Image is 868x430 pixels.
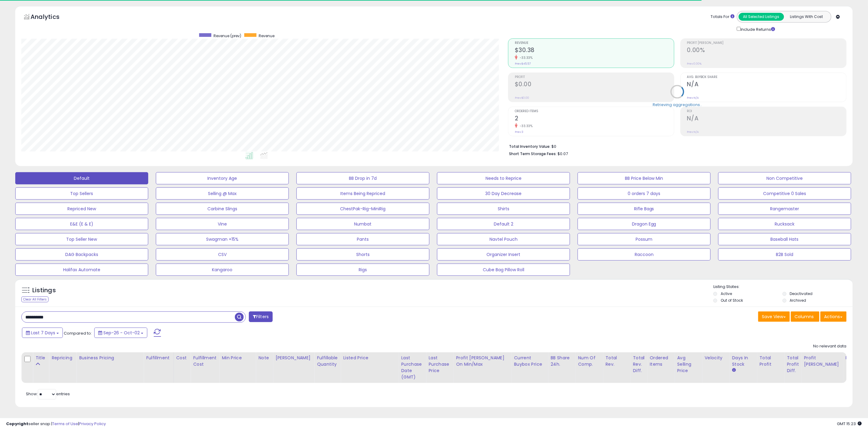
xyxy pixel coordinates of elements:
[343,355,396,361] div: Listed Price
[79,355,141,361] div: Business Pricing
[22,328,63,338] button: Last 7 Days
[15,248,148,261] button: DAG Backpacks
[721,298,743,303] label: Out of Stock
[156,248,289,261] button: CSV
[514,355,545,368] div: Current Buybox Price
[429,355,451,374] div: Last Purchase Price
[718,218,851,230] button: Rucksack
[296,264,429,276] button: Rigs
[31,330,55,336] span: Last 7 Days
[705,355,727,361] div: Velocity
[721,291,732,296] label: Active
[258,355,270,361] div: Note
[275,355,312,361] div: [PERSON_NAME]
[804,355,840,368] div: Profit [PERSON_NAME]
[437,218,570,230] button: Default 2
[605,355,628,368] div: Total Rev.
[578,248,711,261] button: Raccoon
[30,12,71,23] h5: Analytics
[813,343,847,349] div: No relevant data
[437,172,570,184] button: Needs to Reprice
[718,203,851,215] button: Rangemaster
[176,355,188,361] div: Cost
[249,311,273,322] button: Filters
[732,368,736,373] small: Days In Stock.
[437,248,570,261] button: Organizer Insert
[6,421,106,427] div: seller snap | |
[94,328,147,338] button: Sep-26 - Oct-02
[401,355,423,380] div: Last Purchase Date (GMT)
[456,355,509,368] div: Profit [PERSON_NAME] on Min/Max
[732,355,754,368] div: Days In Stock
[296,203,429,215] button: ChestPak-Rig-MiniRig
[437,264,570,276] button: Cube Bag Pillow Roll
[739,13,784,21] button: All Selected Listings
[784,13,829,21] button: Listings With Cost
[790,298,806,303] label: Archived
[79,421,106,427] a: Privacy Policy
[759,355,782,368] div: Total Profit
[64,330,92,336] span: Compared to:
[633,355,644,374] div: Total Rev. Diff.
[787,355,799,374] div: Total Profit Diff.
[718,248,851,261] button: B2B Sold
[650,355,672,368] div: Ordered Items
[578,233,711,245] button: Possum
[790,291,813,296] label: Deactivated
[711,14,735,20] div: Totals For
[791,311,820,322] button: Columns
[837,421,862,427] span: 2025-10-10 15:23 GMT
[156,218,289,230] button: Vine
[718,187,851,200] button: Competitive 0 Sales
[578,355,600,368] div: Num of Comp.
[758,311,790,322] button: Save View
[146,355,171,361] div: Fulfillment
[578,218,711,230] button: Dragon Egg
[437,233,570,245] button: Navtel Pouch
[156,264,289,276] button: Kangaroo
[578,203,711,215] button: Rifle Bags
[15,172,148,184] button: Default
[713,284,853,290] p: Listing States:
[795,314,814,320] span: Columns
[653,102,702,108] div: Retrieving aggregations..
[52,355,74,361] div: Repricing
[222,355,253,361] div: Min Price
[296,248,429,261] button: Shorts
[296,187,429,200] button: Items Being Repriced
[454,352,511,383] th: The percentage added to the cost of goods (COGS) that forms the calculator for Min & Max prices.
[52,421,78,427] a: Terms of Use
[193,355,217,368] div: Fulfillment Cost
[21,297,48,302] div: Clear All Filters
[718,233,851,245] button: Baseball Hats
[718,172,851,184] button: Non Competitive
[296,233,429,245] button: Pants
[35,355,46,361] div: Title
[156,187,289,200] button: Selling @ Max
[732,26,783,32] div: Include Returns
[296,218,429,230] button: Numbat
[156,233,289,245] button: Swagman +15%
[15,203,148,215] button: Repriced New
[15,233,148,245] button: Top Seller New
[103,330,140,336] span: Sep-26 - Oct-02
[15,187,148,200] button: Top Sellers
[551,355,573,368] div: BB Share 24h.
[578,172,711,184] button: BB Price Below Min
[156,203,289,215] button: Carbine Slings
[15,264,148,276] button: Halifax Automate
[317,355,338,368] div: Fulfillable Quantity
[156,172,289,184] button: Inventory Age
[15,218,148,230] button: E&E (E & E)
[32,286,56,295] h5: Listings
[820,311,847,322] button: Actions
[677,355,699,374] div: Avg Selling Price
[296,172,429,184] button: BB Drop in 7d
[437,203,570,215] button: Shirts
[26,391,70,397] span: Show: entries
[6,421,28,427] strong: Copyright
[213,33,241,38] span: Revenue (prev)
[437,187,570,200] button: 30 Day Decrease
[578,187,711,200] button: 0 orders 7 days
[845,355,868,361] div: ROI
